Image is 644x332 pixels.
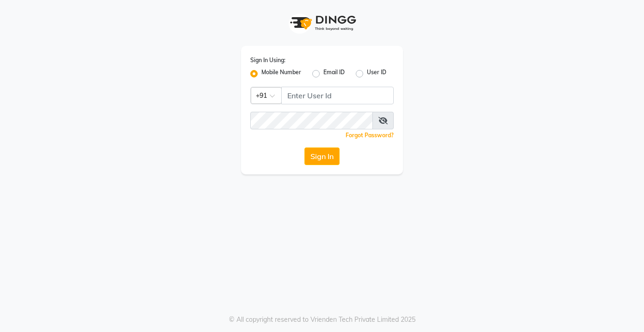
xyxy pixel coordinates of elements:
[285,9,359,37] img: logo1.svg
[304,147,340,165] button: Sign In
[250,112,373,129] input: Username
[323,68,345,79] label: Email ID
[281,87,394,104] input: Username
[250,56,285,64] label: Sign In Using:
[261,68,301,79] label: Mobile Number
[346,132,394,139] a: Forgot Password?
[367,68,386,79] label: User ID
